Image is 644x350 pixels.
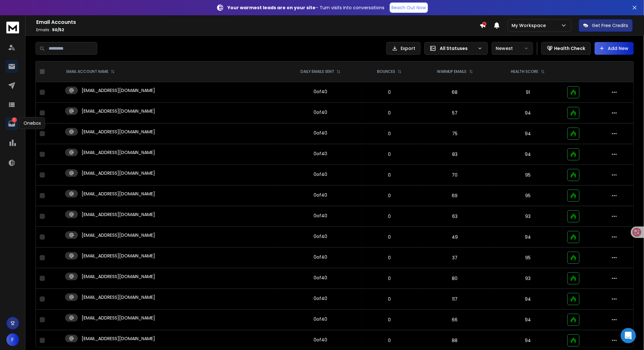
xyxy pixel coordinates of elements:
td: 94 [492,144,564,165]
p: 0 [365,213,414,220]
p: [EMAIL_ADDRESS][DOMAIN_NAME] [82,294,155,300]
div: Onebox [19,117,45,129]
p: [EMAIL_ADDRESS][DOMAIN_NAME] [82,253,155,259]
p: My Workspace [512,22,549,29]
p: 0 [365,130,414,137]
p: [EMAIL_ADDRESS][DOMAIN_NAME] [82,170,155,176]
div: 0 of 40 [314,337,328,343]
p: 0 [365,151,414,157]
p: 1 [12,117,17,122]
p: 0 [365,296,414,302]
button: Export [386,42,421,55]
h1: Email Accounts [36,18,480,26]
div: 0 of 40 [314,254,328,260]
td: 69 [417,185,492,206]
div: Open Intercom Messenger [621,328,636,343]
p: [EMAIL_ADDRESS][DOMAIN_NAME] [82,108,155,114]
button: Newest [492,42,533,55]
div: 0 of 40 [314,109,328,115]
td: 95 [492,185,564,206]
p: 0 [365,317,414,323]
td: 93 [492,206,564,227]
p: DAILY EMAILS SENT [301,69,334,74]
td: 94 [492,103,564,123]
button: Add New [595,42,634,55]
p: [EMAIL_ADDRESS][DOMAIN_NAME] [82,315,155,321]
p: [EMAIL_ADDRESS][DOMAIN_NAME] [82,211,155,218]
p: [EMAIL_ADDRESS][DOMAIN_NAME] [82,149,155,156]
div: 0 of 40 [314,150,328,157]
p: WARMUP EMAILS [437,69,467,74]
td: 49 [417,227,492,248]
p: 0 [365,275,414,282]
div: EMAIL ACCOUNT NAME [66,69,115,74]
strong: Your warmest leads are on your site [228,4,316,11]
img: logo [6,22,19,33]
p: [EMAIL_ADDRESS][DOMAIN_NAME] [82,129,155,135]
p: HEALTH SCORE [511,69,539,74]
p: Health Check [554,45,586,52]
p: BOUNCES [377,69,395,74]
p: 0 [365,234,414,240]
p: [EMAIL_ADDRESS][DOMAIN_NAME] [82,191,155,197]
p: [EMAIL_ADDRESS][DOMAIN_NAME] [82,232,155,238]
p: [EMAIL_ADDRESS][DOMAIN_NAME] [82,335,155,342]
td: 94 [492,227,564,248]
div: 0 of 40 [314,275,328,281]
p: [EMAIL_ADDRESS][DOMAIN_NAME] [82,87,155,94]
div: 0 of 40 [314,213,328,219]
p: – Turn visits into conversations [228,4,385,11]
td: 95 [492,248,564,268]
div: 0 of 40 [314,88,328,95]
td: 80 [417,268,492,289]
a: 1 [5,117,18,130]
p: All Statuses [440,45,475,52]
td: 91 [492,82,564,103]
div: 0 of 40 [314,171,328,178]
td: 66 [417,310,492,330]
div: 0 of 40 [314,233,328,240]
p: 0 [365,337,414,344]
td: 117 [417,289,492,310]
span: 50 / 52 [52,27,64,32]
p: Reach Out Now [392,4,426,11]
td: 94 [492,310,564,330]
div: 0 of 40 [314,130,328,136]
button: F [6,333,19,346]
button: Get Free Credits [579,19,633,32]
td: 94 [492,123,564,144]
p: 0 [365,89,414,95]
div: 0 of 40 [314,316,328,322]
td: 83 [417,144,492,165]
td: 57 [417,103,492,123]
td: 94 [492,289,564,310]
p: 0 [365,110,414,116]
td: 37 [417,248,492,268]
td: 75 [417,123,492,144]
td: 95 [492,165,564,185]
div: 0 of 40 [314,192,328,198]
button: Health Check [541,42,591,55]
p: Emails : [36,27,480,32]
p: 0 [365,192,414,199]
td: 93 [492,268,564,289]
p: 0 [365,255,414,261]
p: 0 [365,172,414,178]
a: Reach Out Now [390,3,428,13]
td: 70 [417,165,492,185]
p: [EMAIL_ADDRESS][DOMAIN_NAME] [82,273,155,280]
td: 68 [417,82,492,103]
div: 0 of 40 [314,295,328,302]
td: 63 [417,206,492,227]
p: Get Free Credits [592,22,628,29]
